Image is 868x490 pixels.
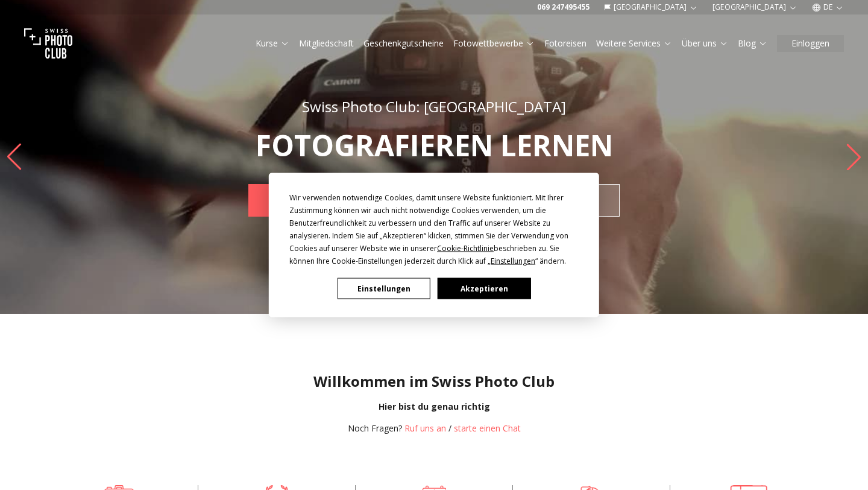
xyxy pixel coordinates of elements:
[269,173,599,317] div: Cookie Consent Prompt
[438,278,530,299] button: Akzeptieren
[437,243,494,253] span: Cookie-Richtlinie
[289,191,579,267] div: Wir verwenden notwendige Cookies, damit unsere Website funktioniert. Mit Ihrer Zustimmung können ...
[338,278,430,299] button: Einstellungen
[491,256,535,266] span: Einstellungen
